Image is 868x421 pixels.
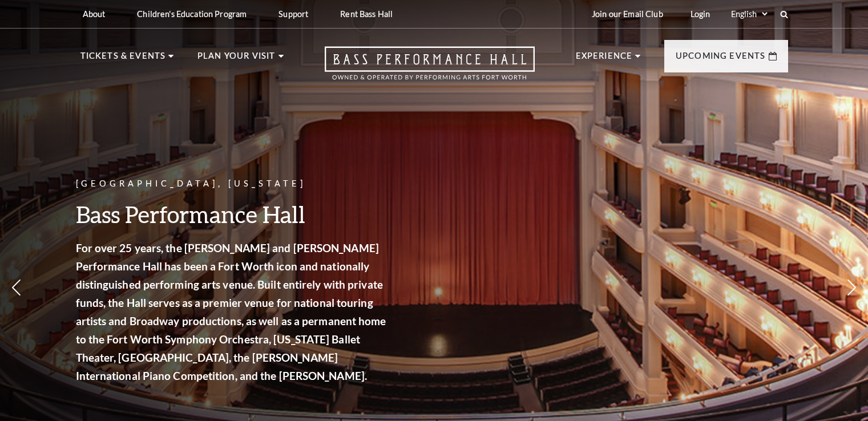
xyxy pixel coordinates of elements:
p: About [83,9,106,19]
p: [GEOGRAPHIC_DATA], [US_STATE] [76,177,390,191]
p: Support [278,9,308,19]
p: Upcoming Events [676,49,766,70]
h3: Bass Performance Hall [76,200,390,229]
p: Tickets & Events [80,49,166,70]
select: Select: [729,9,769,19]
p: Plan Your Visit [197,49,276,70]
p: Rent Bass Hall [340,9,393,19]
p: Experience [576,49,633,70]
strong: For over 25 years, the [PERSON_NAME] and [PERSON_NAME] Performance Hall has been a Fort Worth ico... [76,241,386,382]
p: Children's Education Program [137,9,247,19]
